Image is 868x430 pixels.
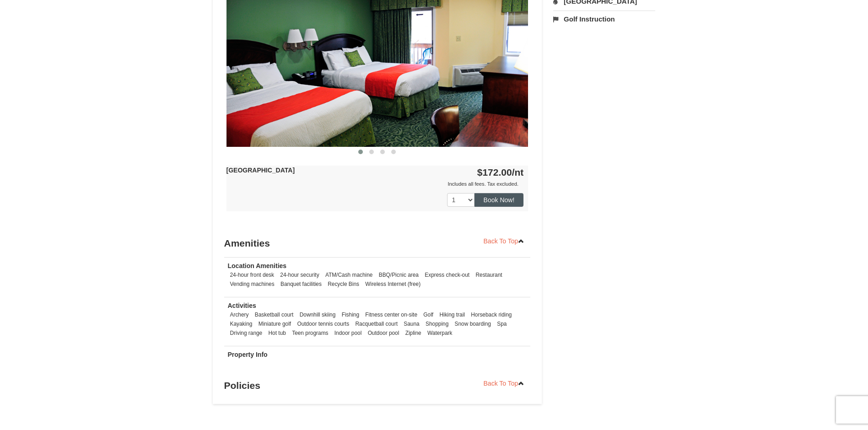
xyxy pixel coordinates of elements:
li: Fishing [340,310,361,319]
strong: Location Amenities [228,262,287,269]
li: Kayaking [228,319,255,328]
strong: $172.00 [477,167,524,177]
li: Zipline [403,328,424,338]
li: Miniature golf [256,319,293,328]
li: Hot tub [266,328,288,338]
li: Hiking trail [437,310,467,319]
li: BBQ/Picnic area [377,270,421,279]
li: Shopping [423,319,451,328]
li: Snow boarding [453,319,493,328]
span: /nt [512,167,524,177]
li: Outdoor tennis courts [295,319,351,328]
h3: Policies [224,376,531,395]
li: 24-hour front desk [228,270,277,279]
li: Driving range [228,328,265,338]
li: Horseback riding [469,310,514,319]
li: Spa [495,319,509,328]
li: Fitness center on-site [363,310,420,319]
li: Banquet facilities [278,279,324,289]
li: Wireless Internet (free) [363,279,423,289]
li: 24-hour security [278,270,321,279]
strong: Activities [228,302,256,309]
li: Waterpark [425,328,454,338]
strong: [GEOGRAPHIC_DATA] [226,167,295,174]
strong: Property Info [228,351,268,358]
div: Includes all fees. Tax excluded. [226,179,524,188]
button: Book Now! [474,193,524,207]
li: Vending machines [228,279,277,289]
li: Sauna [401,319,421,328]
a: Back To Top [478,376,531,390]
li: Recycle Bins [325,279,361,289]
li: Express check-out [422,270,472,279]
li: Basketball court [253,310,296,319]
li: Racquetball court [353,319,400,328]
li: ATM/Cash machine [323,270,375,279]
h3: Amenities [224,234,531,253]
a: Golf Instruction [553,11,655,27]
li: Downhill skiing [297,310,338,319]
a: Back To Top [478,234,531,248]
li: Outdoor pool [366,328,402,338]
li: Indoor pool [332,328,364,338]
li: Teen programs [290,328,330,338]
li: Restaurant [473,270,504,279]
li: Archery [228,310,251,319]
li: Golf [421,310,436,319]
